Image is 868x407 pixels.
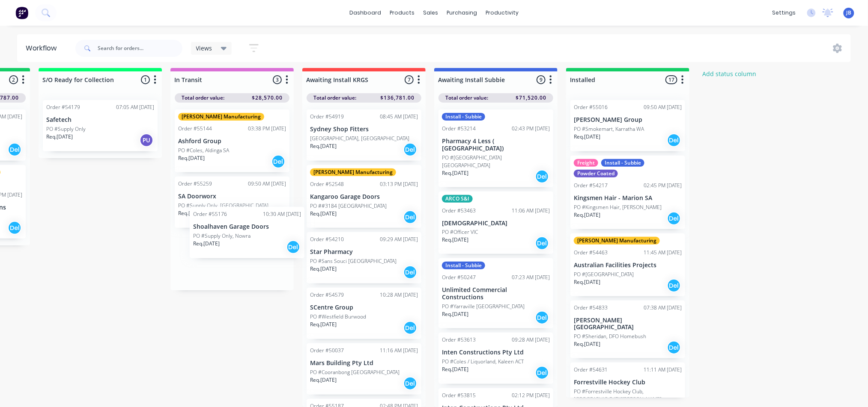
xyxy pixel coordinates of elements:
span: $71,520.00 [516,94,546,102]
span: $136,781.00 [380,94,415,102]
span: Total order value: [445,94,488,102]
span: Total order value: [313,94,356,102]
input: Enter column name… [570,75,654,84]
span: Views [196,44,212,53]
input: Enter column name… [306,75,391,84]
div: settings [768,6,800,19]
input: Enter column name… [438,75,522,84]
span: $28,570.00 [252,94,283,102]
img: Factory [15,6,28,19]
input: Search for orders... [98,40,182,57]
div: purchasing [442,6,481,19]
div: Workflow [26,43,61,53]
span: Total order value: [182,94,224,102]
span: 1 [141,75,150,84]
div: sales [419,6,442,19]
span: 2 [9,75,18,84]
div: products [385,6,419,19]
span: JB [847,9,852,17]
a: dashboard [345,6,385,19]
span: 17 [665,75,677,84]
div: productivity [481,6,523,19]
input: Enter column name… [174,75,259,84]
span: 3 [273,75,282,84]
span: 9 [537,75,546,84]
span: 7 [405,75,414,84]
input: Enter column name… [42,75,127,84]
button: Add status column [698,68,761,80]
